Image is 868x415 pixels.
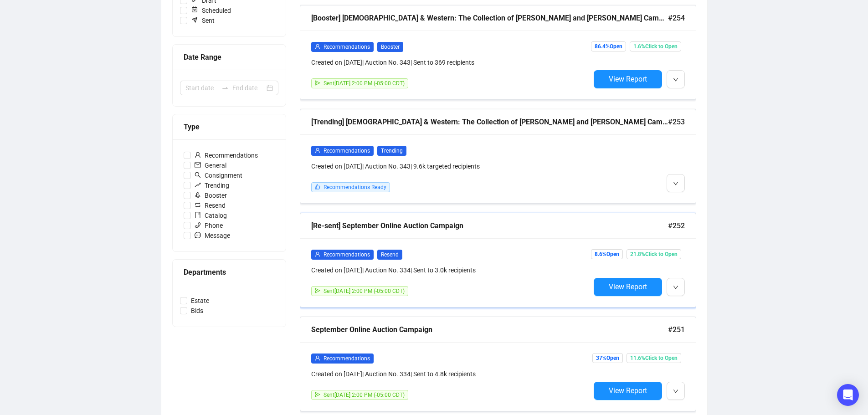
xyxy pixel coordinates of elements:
span: Recommendations [324,355,370,362]
a: [Booster] [DEMOGRAPHIC_DATA] & Western: The Collection of [PERSON_NAME] and [PERSON_NAME] Campaig... [300,5,696,100]
span: Consignment [191,170,246,180]
span: General [191,160,230,170]
span: Recommendations [324,251,370,258]
span: down [673,181,678,186]
span: like [315,184,320,190]
span: to [221,84,229,92]
div: Created on [DATE] | Auction No. 334 | Sent to 4.8k recipients [311,369,590,379]
div: [Re-sent] September Online Auction Campaign [311,220,668,231]
span: mail [195,162,201,168]
button: View Report [594,278,662,296]
span: Resend [191,200,229,210]
div: Created on [DATE] | Auction No. 334 | Sent to 3.0k recipients [311,265,590,275]
span: phone [195,222,201,228]
span: #253 [668,116,685,128]
div: September Online Auction Campaign [311,324,668,335]
span: Booster [191,190,231,200]
div: Departments [184,266,275,278]
div: [Trending] [DEMOGRAPHIC_DATA] & Western: The Collection of [PERSON_NAME] and [PERSON_NAME] Campaign [311,116,668,128]
span: View Report [609,386,647,395]
div: Type [184,121,275,133]
span: Sent [DATE] 2:00 PM (-05:00 CDT) [324,288,405,294]
div: Open Intercom Messenger [837,384,859,406]
span: retweet [195,202,201,208]
span: Catalog [191,210,231,220]
span: down [673,389,678,394]
span: Recommendations [324,44,370,50]
a: [Re-sent] September Online Auction Campaign#252userRecommendationsResendCreated on [DATE]| Auctio... [300,213,696,307]
span: 86.4% Open [591,41,626,51]
span: search [195,172,201,178]
div: [Booster] [DEMOGRAPHIC_DATA] & Western: The Collection of [PERSON_NAME] and [PERSON_NAME] Campaign [311,12,668,24]
a: [Trending] [DEMOGRAPHIC_DATA] & Western: The Collection of [PERSON_NAME] and [PERSON_NAME] Campai... [300,109,696,204]
span: #254 [668,12,685,24]
span: 1.6% Click to Open [630,41,681,51]
a: September Online Auction Campaign#251userRecommendationsCreated on [DATE]| Auction No. 334| Sent ... [300,317,696,411]
span: Recommendations Ready [324,184,386,190]
span: #251 [668,324,685,335]
span: 8.6% Open [591,249,623,259]
span: View Report [609,75,647,83]
span: View Report [609,282,647,291]
span: rise [195,182,201,188]
span: down [673,285,678,290]
input: End date [232,83,265,93]
span: Message [191,231,234,241]
span: Resend [377,250,402,260]
span: user [315,251,320,257]
span: user [315,44,320,49]
span: Trending [377,146,406,156]
span: Booster [377,42,403,52]
span: book [195,212,201,218]
span: 37% Open [592,353,623,363]
span: send [315,392,320,397]
div: Created on [DATE] | Auction No. 343 | Sent to 369 recipients [311,57,590,67]
span: Phone [191,220,226,231]
span: down [673,77,678,82]
span: send [315,80,320,86]
span: Estate [187,296,213,306]
button: View Report [594,70,662,88]
span: user [315,148,320,153]
span: Trending [191,180,233,190]
span: #252 [668,220,685,231]
span: user [315,355,320,361]
span: rocket [195,192,201,198]
span: send [315,288,320,293]
span: Sent [DATE] 2:00 PM (-05:00 CDT) [324,392,405,398]
span: Sent [187,15,218,26]
span: message [195,232,201,238]
button: View Report [594,382,662,400]
span: Bids [187,306,207,316]
div: Created on [DATE] | Auction No. 343 | 9.6k targeted recipients [311,161,590,171]
div: Date Range [184,51,275,63]
span: 11.6% Click to Open [627,353,681,363]
span: swap-right [221,84,229,92]
span: user [195,152,201,158]
span: Sent [DATE] 2:00 PM (-05:00 CDT) [324,80,405,87]
span: Scheduled [187,5,235,15]
span: 21.8% Click to Open [627,249,681,259]
span: Recommendations [191,150,262,160]
input: Start date [185,83,218,93]
span: Recommendations [324,148,370,154]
